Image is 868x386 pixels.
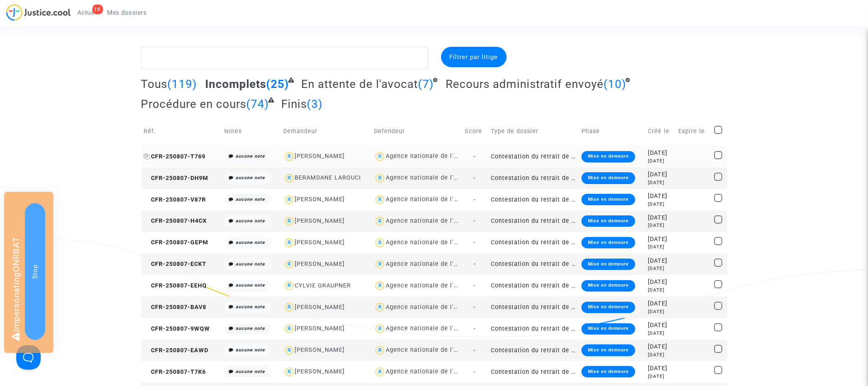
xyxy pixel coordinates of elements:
[236,304,265,309] i: aucune note
[295,261,345,268] div: [PERSON_NAME]
[236,369,265,374] i: aucune note
[144,239,209,246] span: CFR-250807-GEPM
[31,264,39,279] span: Stop
[648,364,673,373] div: [DATE]
[648,235,673,244] div: [DATE]
[648,149,673,158] div: [DATE]
[648,330,673,337] div: [DATE]
[144,347,209,354] span: CFR-250807-EAWD
[71,7,101,19] a: 1KActus
[648,257,673,265] div: [DATE]
[488,318,579,340] td: Contestation du retrait de [PERSON_NAME] par l'ANAH (mandataire)
[488,296,579,318] td: Contestation du retrait de [PERSON_NAME] par l'ANAH (mandataire)
[582,172,635,184] div: Mise en demeure
[603,77,626,91] span: (10)
[648,170,673,179] div: [DATE]
[283,344,295,356] img: icon-user.svg
[144,175,209,182] span: CFR-250807-DH9M
[236,347,265,353] i: aucune note
[295,325,345,332] div: [PERSON_NAME]
[648,373,673,380] div: [DATE]
[283,280,295,292] img: icon-user.svg
[582,259,635,270] div: Mise en demeure
[283,237,295,249] img: icon-user.svg
[488,117,579,146] td: Type de dossier
[582,302,635,313] div: Mise en demeure
[386,239,475,246] div: Agence nationale de l'habitat
[474,261,476,268] span: -
[144,261,207,268] span: CFR-250807-ECKT
[488,232,579,254] td: Contestation du retrait de [PERSON_NAME] par l'ANAH (mandataire)
[374,151,386,162] img: icon-user.svg
[374,194,386,206] img: icon-user.svg
[474,196,476,203] span: -
[450,53,498,61] span: Filtrer par litige
[374,323,386,335] img: icon-user.svg
[648,321,673,330] div: [DATE]
[295,282,351,289] div: CYLVIE GRAUPNER
[474,347,476,354] span: -
[236,175,265,180] i: aucune note
[386,282,475,289] div: Agence nationale de l'habitat
[16,345,41,370] iframe: Help Scout Beacon - Open
[144,153,206,160] span: CFR-250807-T769
[236,197,265,202] i: aucune note
[582,237,635,248] div: Mise en demeure
[645,117,676,146] td: Créé le
[474,239,476,246] span: -
[386,304,475,311] div: Agence nationale de l'habitat
[101,7,153,19] a: Mes dossiers
[280,117,371,146] td: Demandeur
[648,278,673,287] div: [DATE]
[374,172,386,184] img: icon-user.svg
[141,117,222,146] td: Réf.
[648,265,673,272] div: [DATE]
[474,175,476,182] span: -
[283,151,295,162] img: icon-user.svg
[4,192,53,353] div: Impersonating
[462,117,488,146] td: Score
[474,153,476,160] span: -
[295,347,345,353] div: [PERSON_NAME]
[374,280,386,292] img: icon-user.svg
[648,213,673,222] div: [DATE]
[6,4,71,21] img: jc-logo.svg
[295,174,361,181] div: BERAMDANE LAROUCI
[446,77,603,91] span: Recours administratif envoyé
[247,97,269,111] span: (74)
[295,304,345,311] div: [PERSON_NAME]
[283,301,295,313] img: icon-user.svg
[371,117,462,146] td: Defendeur
[283,366,295,378] img: icon-user.svg
[236,154,265,159] i: aucune note
[582,215,635,227] div: Mise en demeure
[582,366,635,377] div: Mise en demeure
[221,117,280,146] td: Notes
[386,347,475,353] div: Agence nationale de l'habitat
[648,287,673,294] div: [DATE]
[648,179,673,186] div: [DATE]
[474,325,476,332] span: -
[374,366,386,378] img: icon-user.svg
[295,153,345,160] div: [PERSON_NAME]
[582,344,635,356] div: Mise en demeure
[474,304,476,311] span: -
[281,97,307,111] span: Finis
[374,237,386,249] img: icon-user.svg
[77,9,94,16] span: Actus
[236,218,265,224] i: aucune note
[582,151,635,162] div: Mise en demeure
[648,201,673,208] div: [DATE]
[374,344,386,356] img: icon-user.svg
[374,301,386,313] img: icon-user.svg
[144,196,206,203] span: CFR-250807-V87R
[25,203,45,340] button: Stop
[488,211,579,232] td: Contestation du retrait de [PERSON_NAME] par l'ANAH (mandataire)
[386,153,475,160] div: Agence nationale de l'habitat
[295,368,345,375] div: [PERSON_NAME]
[474,217,476,224] span: -
[488,189,579,211] td: Contestation du retrait de [PERSON_NAME] par l'ANAH (mandataire)
[295,196,345,203] div: [PERSON_NAME]
[144,325,210,332] span: CFR-250807-9WQW
[648,342,673,351] div: [DATE]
